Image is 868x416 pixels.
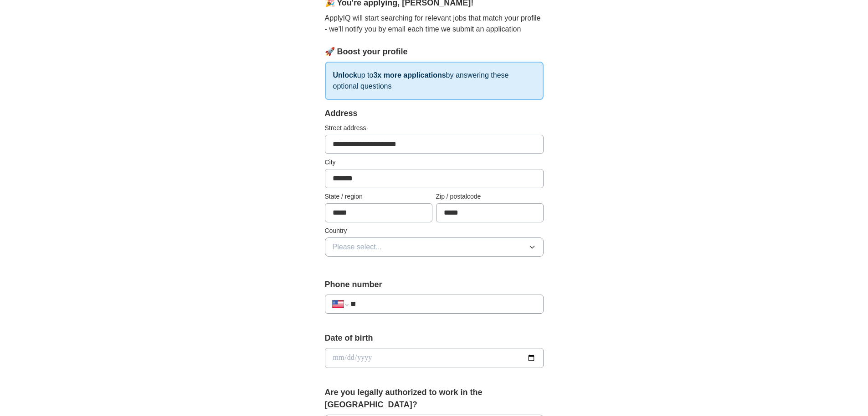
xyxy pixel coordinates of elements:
span: Please select... [333,242,382,253]
p: ApplyIQ will start searching for relevant jobs that match your profile - we'll notify you by emai... [325,13,544,35]
strong: Unlock [333,71,357,79]
label: Street address [325,123,544,133]
button: Please select... [325,237,544,257]
label: Phone number [325,279,544,291]
div: 🚀 Boost your profile [325,46,544,58]
label: Date of birth [325,332,544,344]
label: City [325,158,544,167]
div: Address [325,107,544,120]
label: Zip / postalcode [436,192,544,201]
p: up to by answering these optional questions [325,62,544,100]
label: Are you legally authorized to work in the [GEOGRAPHIC_DATA]? [325,386,544,411]
label: Country [325,226,544,236]
label: State / region [325,192,432,201]
strong: 3x more applications [373,71,446,79]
